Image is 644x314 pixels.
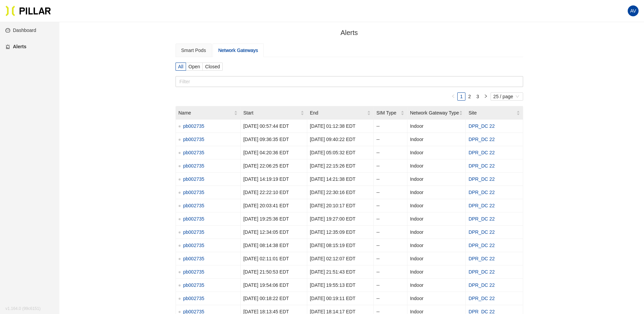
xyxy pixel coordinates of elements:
[468,176,495,182] a: DPR_DC 22
[374,279,407,292] td: --
[183,255,204,262] a: pb002735
[341,29,358,36] span: Alerts
[307,173,374,186] td: [DATE] 14:21:38 EDT
[310,109,367,117] span: End
[407,292,466,305] td: Indoor
[468,269,495,275] a: DPR_DC 22
[183,268,204,276] a: pb002735
[307,252,374,265] td: [DATE] 02:12:07 EDT
[181,47,206,54] div: Smart Pods
[183,175,204,183] a: pb002735
[468,150,495,155] a: DPR_DC 22
[307,159,374,173] td: [DATE] 22:15:26 EDT
[482,92,490,101] button: right
[468,123,495,129] a: DPR_DC 22
[449,92,457,101] button: left
[241,265,307,279] td: [DATE] 21:50:53 EDT
[241,133,307,146] td: [DATE] 09:36:35 EDT
[468,243,495,248] a: DPR_DC 22
[484,94,488,98] span: right
[307,279,374,292] td: [DATE] 19:55:13 EDT
[183,295,204,302] a: pb002735
[374,186,407,199] td: --
[374,252,407,265] td: --
[374,173,407,186] td: --
[374,146,407,159] td: --
[407,133,466,146] td: Indoor
[465,92,474,101] li: 2
[307,186,374,199] td: [DATE] 22:30:16 EDT
[307,212,374,226] td: [DATE] 19:27:00 EDT
[407,265,466,279] td: Indoor
[241,146,307,159] td: [DATE] 04:20:36 EDT
[451,94,455,98] span: left
[183,149,204,156] a: pb002735
[183,122,204,130] a: pb002735
[5,28,36,33] a: dashboardDashboard
[407,186,466,199] td: Indoor
[407,279,466,292] td: Indoor
[307,133,374,146] td: [DATE] 09:40:22 EDT
[468,203,495,208] a: DPR_DC 22
[241,186,307,199] td: [DATE] 22:22:10 EDT
[241,239,307,252] td: [DATE] 08:14:38 EDT
[307,199,374,212] td: [DATE] 20:10:17 EDT
[183,202,204,209] a: pb002735
[205,64,220,69] span: Closed
[307,265,374,279] td: [DATE] 21:51:43 EDT
[630,5,636,16] span: AV
[176,76,523,87] input: Filter
[474,93,481,100] a: 3
[374,239,407,252] td: --
[468,216,495,222] a: DPR_DC 22
[241,279,307,292] td: [DATE] 19:54:06 EDT
[374,292,407,305] td: --
[307,292,374,305] td: [DATE] 00:19:11 EDT
[5,44,26,49] a: alertAlerts
[241,159,307,173] td: [DATE] 22:06:25 EDT
[407,173,466,186] td: Indoor
[468,109,516,117] span: Site
[307,120,374,133] td: [DATE] 01:12:38 EDT
[241,199,307,212] td: [DATE] 20:03:41 EDT
[407,199,466,212] td: Indoor
[407,159,466,173] td: Indoor
[183,228,204,236] a: pb002735
[493,93,520,100] span: 25 / page
[468,229,495,235] a: DPR_DC 22
[188,64,200,69] span: Open
[374,133,407,146] td: --
[407,146,466,159] td: Indoor
[374,226,407,239] td: --
[307,239,374,252] td: [DATE] 08:15:19 EDT
[243,109,300,117] span: Start
[374,199,407,212] td: --
[183,162,204,170] a: pb002735
[183,189,204,196] a: pb002735
[482,92,490,101] li: Next Page
[410,109,459,117] span: Network Gateway Type
[183,136,204,143] a: pb002735
[183,215,204,223] a: pb002735
[407,226,466,239] td: Indoor
[466,93,473,100] a: 2
[468,296,495,301] a: DPR_DC 22
[241,292,307,305] td: [DATE] 00:18:22 EDT
[241,252,307,265] td: [DATE] 02:11:01 EDT
[374,265,407,279] td: --
[307,146,374,159] td: [DATE] 05:05:32 EDT
[468,282,495,288] a: DPR_DC 22
[178,64,184,69] span: All
[457,92,465,101] li: 1
[179,109,234,117] span: Name
[468,256,495,261] a: DPR_DC 22
[241,226,307,239] td: [DATE] 12:34:05 EDT
[407,212,466,226] td: Indoor
[474,92,482,101] li: 3
[5,5,51,16] img: Pillar Technologies
[241,120,307,133] td: [DATE] 00:57:44 EDT
[407,252,466,265] td: Indoor
[374,212,407,226] td: --
[468,137,495,142] a: DPR_DC 22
